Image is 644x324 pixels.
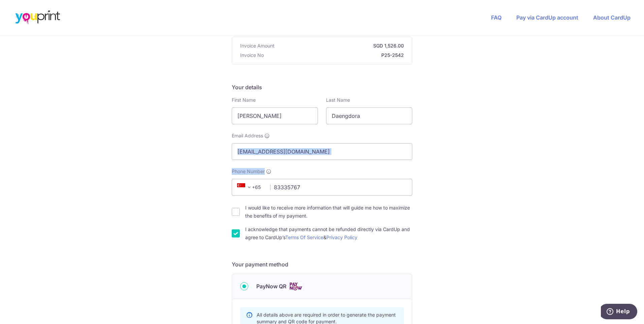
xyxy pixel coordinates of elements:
[277,42,404,49] strong: SGD 1,526.00
[232,143,412,160] input: Email address
[266,52,404,59] strong: P25-2542
[232,132,263,139] span: Email Address
[593,14,631,21] a: About CardUp
[240,282,404,291] div: PayNow QR Cards logo
[491,14,502,21] a: FAQ
[245,225,412,241] label: I acknowledge that payments cannot be refunded directly via CardUp and agree to CardUp’s &
[516,14,578,21] a: Pay via CardUp account
[237,183,253,191] span: +65
[326,97,350,103] label: Last Name
[256,282,286,290] span: PayNow QR
[232,97,256,103] label: First Name
[232,168,265,175] span: Phone Number
[326,234,357,240] a: Privacy Policy
[232,260,412,268] h5: Your payment method
[326,107,412,124] input: Last name
[245,204,412,220] label: I would like to receive more information that will guide me how to maximize the benefits of my pa...
[232,83,412,91] h5: Your details
[235,183,265,191] span: +65
[232,107,318,124] input: First name
[240,52,264,59] span: Invoice No
[285,234,323,240] a: Terms Of Service
[289,282,302,291] img: Cards logo
[240,42,275,49] span: Invoice Amount
[601,304,637,321] iframe: Opens a widget where you can find more information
